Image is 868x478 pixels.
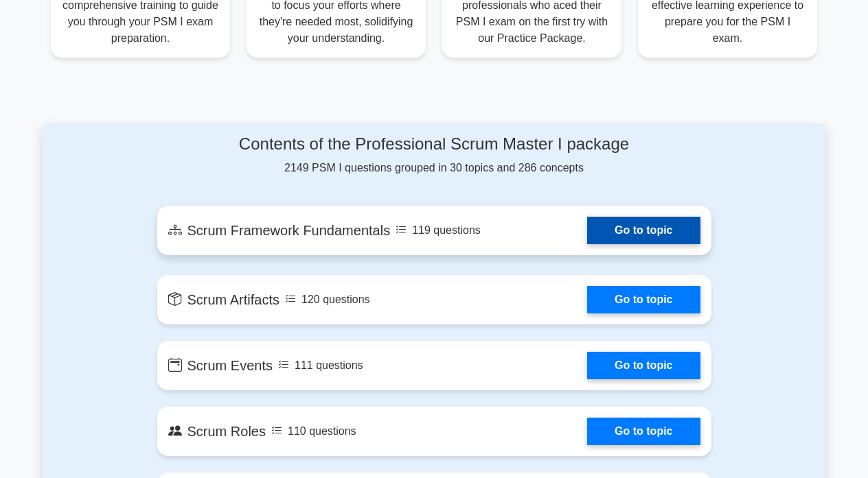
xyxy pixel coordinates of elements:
[587,217,700,244] a: Go to topic
[157,134,711,176] div: 2149 PSM I questions grouped in 30 topics and 286 concepts
[157,134,711,154] h4: Contents of the Professional Scrum Master I package
[587,286,700,313] a: Go to topic
[587,418,700,445] a: Go to topic
[587,352,700,379] a: Go to topic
